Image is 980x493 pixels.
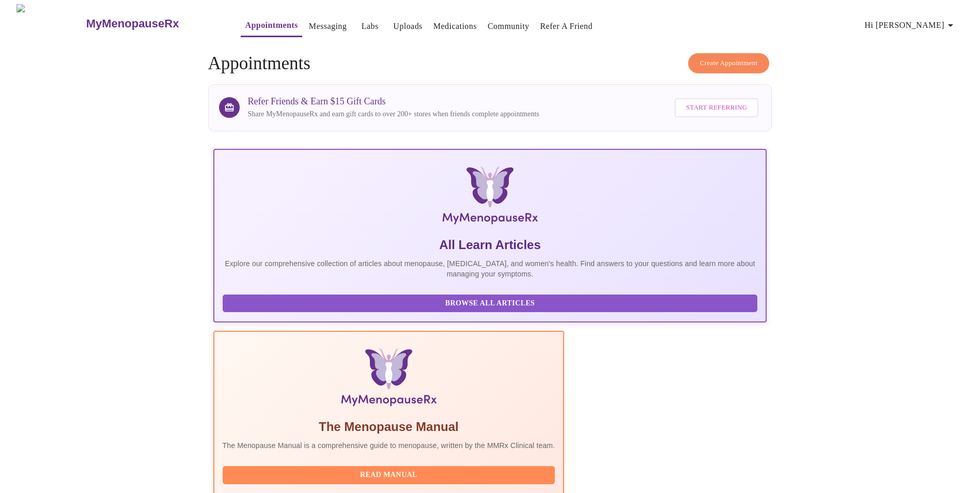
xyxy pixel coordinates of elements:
p: Explore our comprehensive collection of articles about menopause, [MEDICAL_DATA], and women's hea... [223,258,758,279]
a: MyMenopauseRx [85,6,220,42]
button: Read Manual [223,466,555,484]
a: Messaging [309,19,347,34]
a: Appointments [245,18,298,33]
h5: The Menopause Manual [223,419,555,435]
span: Create Appointment [700,57,758,69]
a: Read Manual [223,470,558,479]
button: Medications [429,16,481,37]
button: Uploads [389,16,427,37]
h5: All Learn Articles [223,237,758,253]
span: Start Referring [686,102,747,114]
img: Menopause Manual [275,348,502,410]
h3: Refer Friends & Earn $15 Gift Cards [248,96,539,107]
button: Browse All Articles [223,295,758,313]
button: Refer a Friend [536,16,597,37]
img: MyMenopauseRx Logo [306,166,675,228]
h3: MyMenopauseRx [86,17,179,30]
button: Start Referring [675,98,758,117]
img: MyMenopauseRx Logo [17,4,85,43]
a: Medications [433,19,477,34]
button: Appointments [241,15,302,37]
button: Community [484,16,534,37]
button: Messaging [305,16,351,37]
p: The Menopause Manual is a comprehensive guide to menopause, written by the MMRx Clinical team. [223,440,555,451]
span: Hi [PERSON_NAME] [865,18,957,33]
p: Share MyMenopauseRx and earn gift cards to over 200+ stores when friends complete appointments [248,109,539,119]
button: Create Appointment [688,53,770,73]
a: Uploads [393,19,423,34]
a: Community [488,19,530,34]
span: Read Manual [233,469,545,482]
a: Browse All Articles [223,298,760,307]
a: Labs [362,19,379,34]
button: Labs [353,16,386,37]
button: Hi [PERSON_NAME] [861,15,961,36]
span: Browse All Articles [233,297,748,310]
a: Start Referring [672,93,761,122]
a: Refer a Friend [540,19,593,34]
h4: Appointments [208,53,772,74]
